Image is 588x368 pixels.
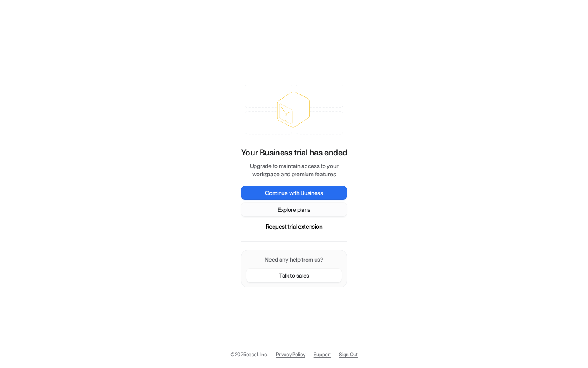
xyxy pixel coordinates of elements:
a: Privacy Policy [276,351,305,358]
button: Continue with Business [241,186,347,200]
button: Request trial extension [241,220,347,233]
p: Your Business trial has ended [241,146,347,159]
p: Upgrade to maintain access to your workspace and premium features [241,162,347,178]
span: Support [314,351,331,358]
a: Sign Out [339,351,358,358]
button: Talk to sales [246,269,342,282]
p: Need any help from us? [246,255,342,264]
p: © 2025 eesel, Inc. [230,351,268,358]
button: Explore plans [241,203,347,216]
